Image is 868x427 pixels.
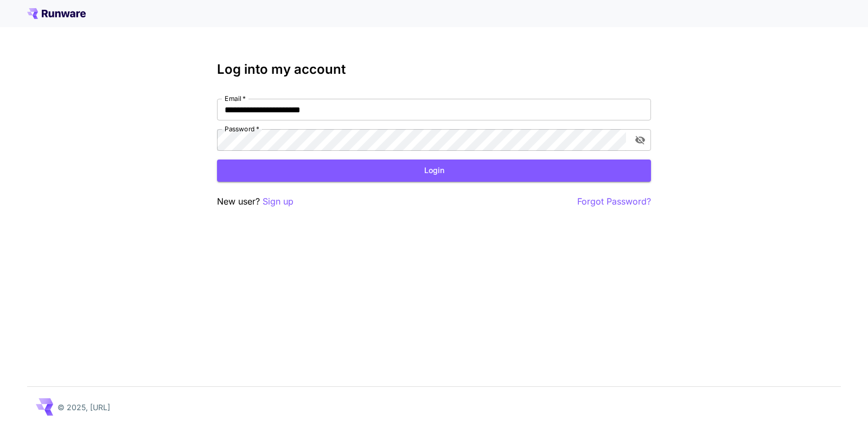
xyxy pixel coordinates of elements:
[630,130,650,150] button: toggle password visibility
[577,195,651,208] button: Forgot Password?
[225,94,246,103] label: Email
[58,401,110,413] p: © 2025, [URL]
[217,160,651,182] button: Login
[263,195,293,208] button: Sign up
[217,62,651,77] h3: Log into my account
[217,195,293,208] p: New user?
[225,124,259,133] label: Password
